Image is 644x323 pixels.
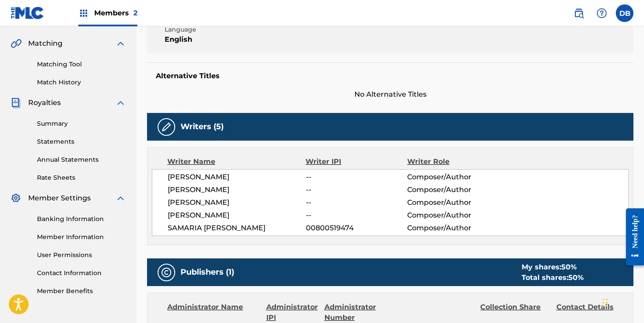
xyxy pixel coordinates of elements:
[306,185,407,195] span: --
[156,72,625,80] h5: Alternative Titles
[306,210,407,221] span: --
[11,38,22,49] img: Matching
[37,269,126,278] a: Contact Information
[593,4,611,22] div: Help
[168,197,306,208] span: [PERSON_NAME]
[11,7,44,19] img: MLC Logo
[480,302,549,323] div: Collection Share
[522,262,584,272] div: My shares:
[266,302,318,323] div: Administrator IPI
[28,38,63,49] span: Matching
[600,281,644,323] iframe: Chat Widget
[115,38,126,49] img: expand
[556,302,626,323] div: Contact Details
[306,223,407,233] span: 00800519474
[570,4,588,22] a: Public Search
[324,302,394,323] div: Administrator Number
[94,8,137,18] span: Members
[306,172,407,182] span: --
[161,267,172,278] img: Publishers
[407,172,499,182] span: Composer/Author
[165,25,280,34] span: Language
[37,60,126,69] a: Matching Tool
[78,8,89,18] img: Top Rightsholders
[305,156,407,167] div: Writer IPI
[147,89,633,100] span: No Alternative Titles
[407,197,499,208] span: Composer/Author
[37,232,126,242] a: Member Information
[37,137,126,146] a: Statements
[37,287,126,296] a: Member Benefits
[407,156,500,167] div: Writer Role
[168,172,306,182] span: [PERSON_NAME]
[568,273,584,282] span: 50 %
[133,9,137,17] span: 2
[596,8,607,18] img: help
[522,272,584,283] div: Total shares:
[407,185,499,195] span: Composer/Author
[37,250,126,260] a: User Permissions
[306,197,407,208] span: --
[574,8,584,18] img: search
[37,155,126,164] a: Annual Statements
[180,122,224,132] h5: Writers (5)
[11,98,21,108] img: Royalties
[115,98,126,108] img: expand
[616,4,633,22] div: User Menu
[168,185,306,195] span: [PERSON_NAME]
[167,302,260,323] div: Administrator Name
[180,267,234,277] h5: Publishers (1)
[37,78,126,87] a: Match History
[161,122,172,132] img: Writers
[37,173,126,182] a: Rate Sheets
[407,210,499,221] span: Composer/Author
[407,223,499,233] span: Composer/Author
[28,98,61,108] span: Royalties
[168,210,306,221] span: [PERSON_NAME]
[28,193,91,203] span: Member Settings
[115,193,126,203] img: expand
[603,290,608,316] div: Drag
[11,193,21,203] img: Member Settings
[168,223,306,233] span: SAMARIA [PERSON_NAME]
[37,214,126,224] a: Banking Information
[167,156,305,167] div: Writer Name
[619,202,644,272] iframe: Resource Center
[561,263,577,271] span: 50 %
[37,119,126,128] a: Summary
[165,34,280,45] span: English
